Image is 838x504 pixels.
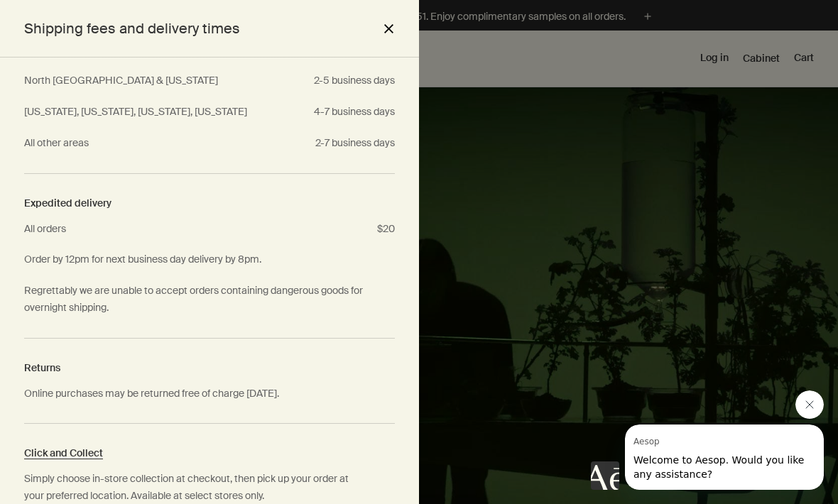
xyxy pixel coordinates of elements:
[315,135,395,152] p: 2-7 business days
[24,135,287,152] p: All other areas
[24,385,366,402] p: Online purchases may be returned free of charge [DATE].
[591,390,824,490] div: Aesop says "Welcome to Aesop. Would you like any assistance?". Open messaging window to continue ...
[24,251,366,268] p: Order by 12pm for next business day delivery by 8pm.
[24,195,395,212] p: Expedited delivery
[625,424,824,490] iframe: Message from Aesop
[795,390,824,419] iframe: Close message from Aesop
[24,360,395,377] p: Returns
[24,16,240,40] h2: Shipping fees and delivery times
[24,72,285,89] p: North [GEOGRAPHIC_DATA] & [US_STATE]
[591,461,619,490] iframe: no content
[314,72,395,89] p: 2-5 business days
[24,104,285,121] p: [US_STATE], [US_STATE], [US_STATE], [US_STATE]
[377,221,395,238] p: $20
[24,283,366,317] p: Regrettably we are unable to accept orders containing dangerous goods for overnight shipping.
[24,447,103,459] a: Click and Collect
[314,104,395,121] p: 4-7 business days
[24,221,349,238] p: All orders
